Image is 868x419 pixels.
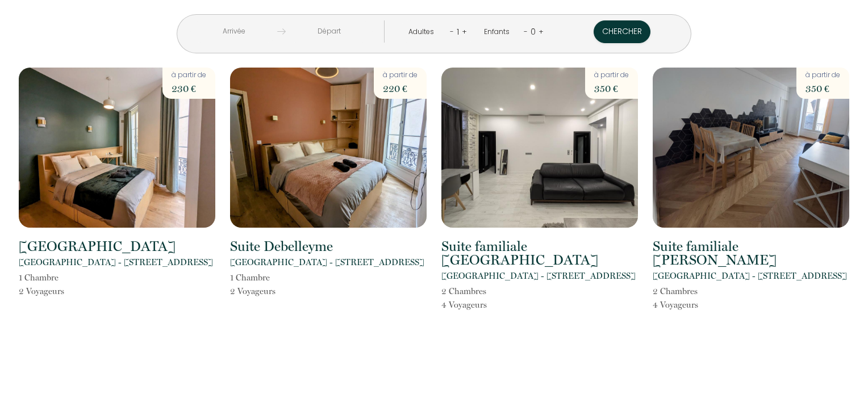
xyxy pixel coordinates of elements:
span: s [272,286,276,296]
h2: Suite familiale [GEOGRAPHIC_DATA] [441,240,638,267]
p: [GEOGRAPHIC_DATA] - [STREET_ADDRESS] [653,269,847,283]
img: guests [277,27,286,36]
p: 2 Voyageur [19,284,64,298]
p: 1 Chambre [19,271,64,284]
p: 1 Chambre [230,271,276,284]
img: rental-image [441,68,638,228]
p: 350 € [806,81,840,97]
p: 4 Voyageur [441,298,487,312]
p: 220 € [383,81,418,97]
a: + [462,26,467,37]
span: s [61,286,64,296]
p: [GEOGRAPHIC_DATA] - [STREET_ADDRESS] [230,255,424,269]
input: Arrivée [190,20,277,43]
p: à partir de [594,70,629,81]
h2: Suite familiale [PERSON_NAME] [653,240,849,267]
p: 2 Chambre [653,284,698,298]
p: 2 Chambre [441,284,487,298]
img: rental-image [19,68,215,228]
p: [GEOGRAPHIC_DATA] - [STREET_ADDRESS] [441,269,636,283]
a: - [524,26,528,37]
p: 350 € [594,81,629,97]
h2: [GEOGRAPHIC_DATA] [19,240,176,253]
p: à partir de [383,70,418,81]
p: 4 Voyageur [653,298,698,312]
div: 1 [454,23,462,41]
p: à partir de [172,70,206,81]
span: s [483,300,487,310]
p: à partir de [806,70,840,81]
img: rental-image [230,68,427,228]
p: 230 € [172,81,206,97]
img: rental-image [653,68,849,228]
input: Départ [286,20,373,43]
p: [GEOGRAPHIC_DATA] - [STREET_ADDRESS] [19,255,213,269]
a: - [450,26,454,37]
div: Adultes [408,27,438,37]
button: Chercher [594,20,650,43]
span: s [695,300,698,310]
p: 2 Voyageur [230,284,276,298]
span: s [483,286,486,296]
div: 0 [528,23,539,41]
h2: Suite Debelleyme [230,240,333,253]
a: + [539,26,544,37]
span: s [694,286,698,296]
div: Enfants [484,27,514,37]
